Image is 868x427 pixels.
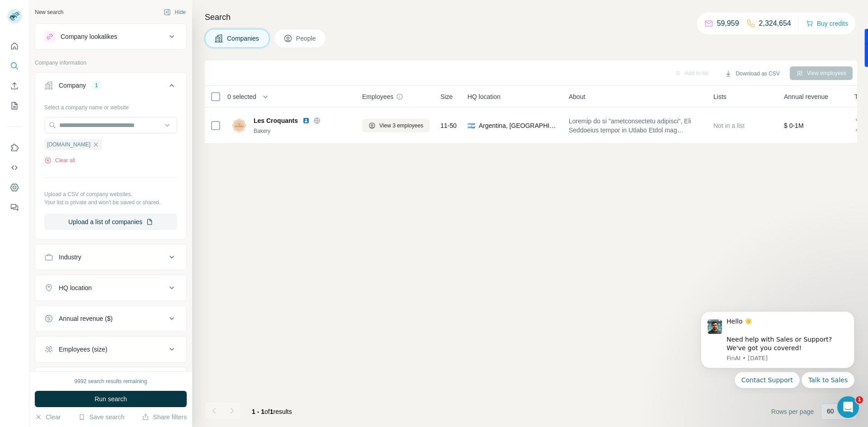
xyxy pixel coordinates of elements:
[362,92,393,101] span: Employees
[254,127,351,135] div: Bakery
[479,121,558,130] span: Argentina, [GEOGRAPHIC_DATA] of [GEOGRAPHIC_DATA]
[771,407,814,416] span: Rows per page
[264,408,270,415] span: of
[61,32,117,41] div: Company lookalikes
[44,100,177,112] div: Select a company name or website
[7,78,22,94] button: Enrich CSV
[44,190,177,198] p: Upload a CSV of company websites.
[44,156,75,164] button: Clear all
[440,92,453,101] span: Size
[687,303,868,394] iframe: Intercom notifications message
[78,413,124,422] button: Save search
[59,283,92,292] div: HQ location
[35,391,187,407] button: Run search
[227,34,260,43] span: Companies
[252,408,292,415] span: results
[569,92,585,101] span: About
[59,345,107,354] div: Employees (size)
[569,117,703,135] span: Loremip do si "ametconsectetu adipisci"​, Eli Seddoeius tempor in Utlabo Etdol mag aliquaen admi ...
[856,396,863,404] span: 1
[35,75,186,100] button: Company1
[379,122,423,130] span: View 3 employees
[713,92,726,101] span: Lists
[252,408,264,415] span: 1 - 1
[440,121,457,130] span: 11-50
[7,199,22,216] button: Feedback
[7,38,22,54] button: Quick start
[296,34,317,43] span: People
[35,369,186,391] button: Technologies
[35,59,187,67] p: Company information
[270,408,274,415] span: 1
[467,121,475,130] span: 🇦🇷
[35,338,186,360] button: Employees (size)
[7,160,22,176] button: Use Surfe API
[837,396,859,418] iframe: Intercom live chat
[7,179,22,196] button: Dashboard
[784,92,828,101] span: Annual revenue
[467,92,500,101] span: HQ location
[35,277,186,299] button: HQ location
[157,5,192,19] button: Hide
[227,92,256,101] span: 0 selected
[302,117,310,124] img: LinkedIn logo
[827,407,834,416] p: 60
[47,141,90,149] span: [DOMAIN_NAME]
[91,81,102,89] div: 1
[759,18,791,29] p: 2,324,654
[75,377,147,385] div: 9992 search results remaining
[362,119,429,132] button: View 3 employees
[94,394,127,404] span: Run search
[7,58,22,74] button: Search
[35,413,61,422] button: Clear
[784,122,804,129] span: $ 0-1M
[205,11,857,23] h4: Search
[59,81,86,90] div: Company
[806,17,848,30] button: Buy credits
[713,122,745,129] span: Not in a list
[232,118,246,133] img: Logo of Les Croquants
[718,67,786,80] button: Download as CSV
[254,116,298,125] span: Les Croquants
[7,98,22,114] button: My lists
[44,198,177,206] p: Your list is private and won't be saved or shared.
[59,253,81,262] div: Industry
[35,26,186,47] button: Company lookalikes
[35,8,63,16] div: New search
[7,140,22,156] button: Use Surfe on LinkedIn
[59,314,113,323] div: Annual revenue ($)
[717,18,739,29] p: 59,959
[35,246,186,268] button: Industry
[142,413,187,422] button: Share filters
[35,308,186,329] button: Annual revenue ($)
[44,214,177,230] button: Upload a list of companies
